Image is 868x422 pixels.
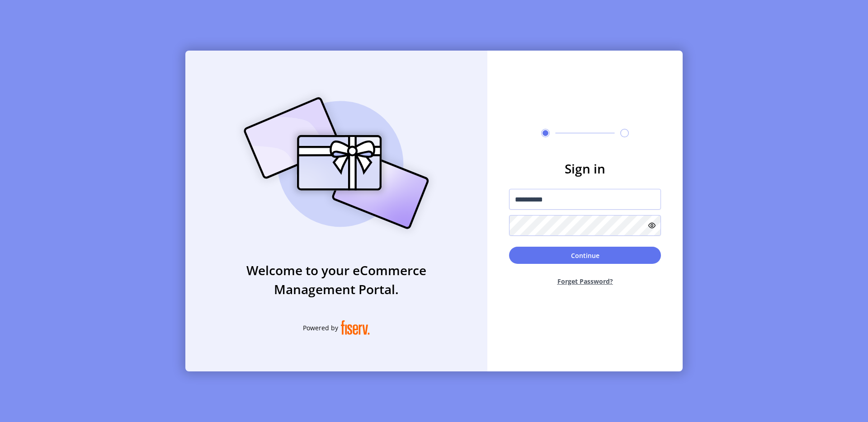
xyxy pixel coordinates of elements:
[509,159,661,178] h3: Sign in
[509,247,661,264] button: Continue
[185,261,487,299] h3: Welcome to your eCommerce Management Portal.
[303,323,338,333] span: Powered by
[230,87,443,239] img: card_Illustration.svg
[509,269,661,293] button: Forget Password?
